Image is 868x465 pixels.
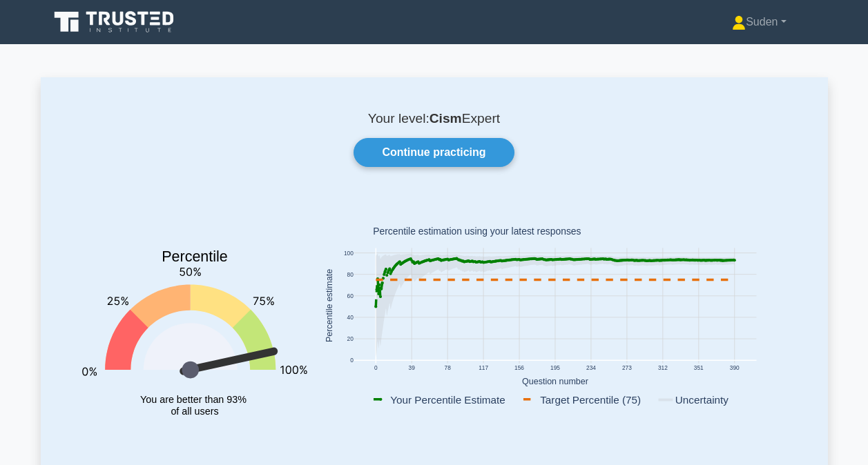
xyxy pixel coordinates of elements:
[514,364,524,371] text: 156
[347,314,354,321] text: 40
[430,111,462,126] b: Cism
[621,364,631,371] text: 273
[374,364,377,371] text: 0
[347,293,354,299] text: 60
[444,364,451,371] text: 78
[586,364,596,371] text: 234
[699,8,819,36] a: Suden
[408,364,415,371] text: 39
[522,377,588,386] text: Question number
[693,364,703,371] text: 351
[74,110,795,127] p: Your level: Expert
[354,138,514,167] a: Continue practicing
[657,364,667,371] text: 312
[171,406,218,417] tspan: of all users
[162,248,228,265] text: Percentile
[729,364,739,371] text: 390
[479,364,488,371] text: 117
[325,269,334,342] text: Percentile estimate
[343,250,353,257] text: 100
[550,364,560,371] text: 195
[347,335,354,342] text: 20
[347,271,354,278] text: 80
[350,357,354,364] text: 0
[140,394,247,405] tspan: You are better than 93%
[373,226,581,237] text: Percentile estimation using your latest responses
